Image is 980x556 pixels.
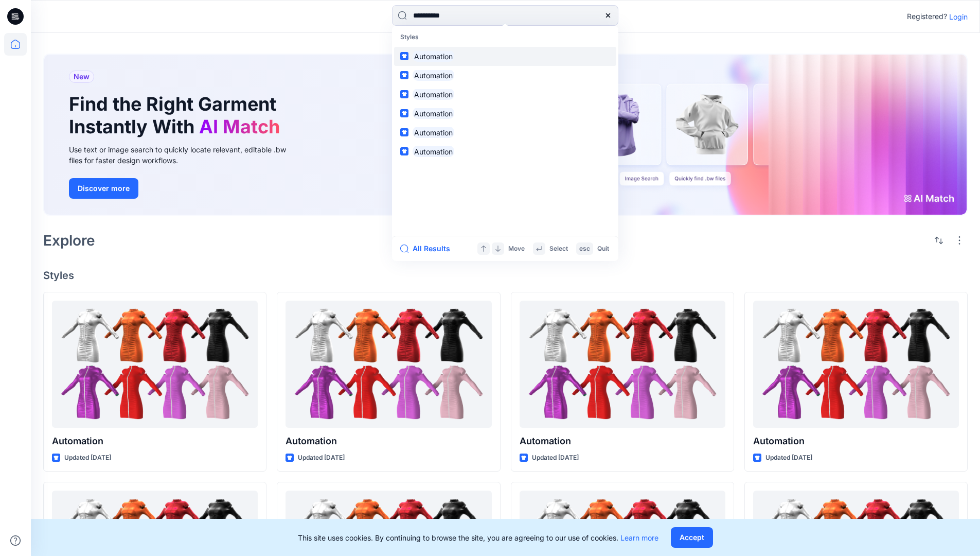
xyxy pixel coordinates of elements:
[413,50,454,62] mark: Automation
[52,301,258,428] a: Automation
[298,453,345,463] p: Updated [DATE]
[413,127,454,138] mark: Automation
[400,242,457,255] button: All Results
[413,89,454,100] mark: Automation
[394,47,616,66] a: Automation
[765,453,812,463] p: Updated [DATE]
[579,244,590,254] p: esc
[43,269,968,282] h4: Styles
[69,93,285,137] h1: Find the Right Garment Instantly With
[74,71,90,83] span: New
[907,10,947,23] p: Registered?
[52,434,258,448] p: Automation
[413,108,454,119] mark: Automation
[64,453,111,463] p: Updated [DATE]
[199,115,280,138] span: AI Match
[286,434,491,448] p: Automation
[549,244,568,254] p: Select
[394,123,616,142] a: Automation
[286,301,491,428] a: Automation
[394,66,616,85] a: Automation
[394,104,616,123] a: Automation
[413,69,454,81] mark: Automation
[394,85,616,104] a: Automation
[394,28,616,47] p: Styles
[532,453,579,463] p: Updated [DATE]
[69,178,138,199] button: Discover more
[508,244,525,254] p: Move
[43,232,95,249] h2: Explore
[949,11,968,22] p: Login
[394,142,616,161] a: Automation
[520,301,725,428] a: Automation
[671,527,713,548] button: Accept
[753,434,959,448] p: Automation
[597,244,609,254] p: Quit
[413,146,454,158] mark: Automation
[753,301,959,428] a: Automation
[298,532,658,543] p: This site uses cookies. By continuing to browse the site, you are agreeing to our use of cookies.
[520,434,725,448] p: Automation
[69,144,300,166] div: Use text or image search to quickly locate relevant, editable .bw files for faster design workflows.
[620,533,658,542] a: Learn more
